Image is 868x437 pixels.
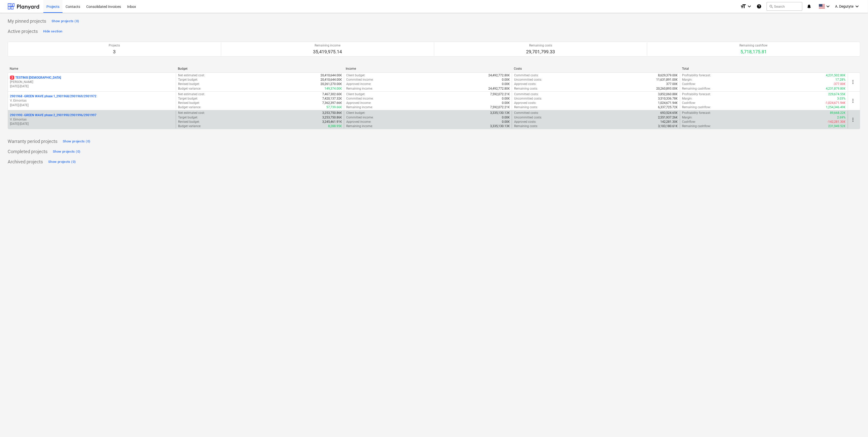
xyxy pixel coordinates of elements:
p: 29,701,799.33 [526,49,555,55]
button: Hide section [42,27,64,35]
p: -1,024,671.94€ [825,101,846,105]
div: Income [346,67,510,70]
p: Committed costs : [514,73,539,78]
p: 3,852,060.88€ [658,92,678,96]
p: Remaining costs : [514,105,538,110]
p: 7,467,302.60€ [322,92,342,96]
p: Completed projects [8,149,47,155]
p: 3,103,180.61€ [658,124,678,128]
p: Committed costs : [514,92,539,96]
p: Target budget : [178,96,198,101]
iframe: Chat Widget [842,412,868,437]
i: keyboard_arrow_down [854,3,860,9]
p: Approved income : [346,101,371,105]
p: 693,524.65€ [661,111,678,115]
p: 7,420,137.32€ [322,96,342,101]
p: Net estimated cost : [178,73,205,78]
p: 1,024,671.94€ [658,101,678,105]
p: Profitability forecast : [682,111,711,115]
p: 11,631,891.00€ [656,78,678,82]
p: Margin : [682,115,693,120]
div: Costs [514,67,678,70]
p: Remaining cashflow : [682,87,711,91]
p: Remaining costs [526,43,555,48]
p: 89,668.22€ [830,111,846,115]
p: Profitability forecast : [682,73,711,78]
p: 4,231,502.80€ [826,73,846,78]
p: 3 [109,49,120,55]
p: 24,492,772.80€ [488,73,510,78]
p: My pinned projects [8,18,46,24]
i: notifications [807,3,812,9]
div: Budget [178,67,342,70]
p: Archived projects [8,159,43,165]
p: Margin : [682,96,693,101]
button: Show projects (0) [50,17,80,25]
div: Hide section [43,29,62,34]
p: Cashflow : [682,82,696,86]
i: keyboard_arrow_down [746,3,752,9]
p: Client budget : [346,73,365,78]
p: 0.00€ [502,96,510,101]
span: more_vert [850,98,856,104]
div: Show projects (0) [53,149,80,155]
p: Client budget : [346,92,365,96]
p: 142,281.30€ [661,120,678,124]
p: 231,949.52€ [828,124,846,128]
p: Projects [109,43,120,48]
p: Revised budget : [178,120,200,124]
p: Budget variance : [178,87,201,91]
p: 20,261,270.00€ [320,82,342,86]
p: 2901968 - GREEN WAVE phase 1_2901968/2901969/2901972 [10,94,96,99]
p: 6,337,725.72€ [658,105,678,110]
i: format_size [740,3,746,9]
p: Budget variance : [178,105,201,110]
p: 57,739.66€ [326,105,342,110]
p: 5,718,175.81 [740,49,768,55]
p: Remaining income : [346,87,373,91]
p: 377.00€ [666,82,678,86]
p: 0.00€ [502,78,510,82]
p: Uncommitted costs : [514,78,542,82]
p: 3.03% [837,96,846,101]
span: more_vert [850,117,856,123]
p: 0.00€ [502,101,510,105]
p: Budget variance : [178,124,201,128]
p: Committed income : [346,78,374,82]
p: Committed income : [346,96,374,101]
p: [DATE] - [DATE] [10,122,174,126]
p: Approved income : [346,82,371,86]
p: Cashflow : [682,120,696,124]
p: 3,335,130.13€ [490,124,510,128]
p: Remaining income [313,43,342,48]
div: 2901990 -GREEN WAVE phase 2_2901990/2901996/2901997V. Eimontas[DATE]-[DATE] [10,113,174,126]
p: V. Eimontas [10,99,174,103]
p: Net estimated cost : [178,111,205,115]
p: Remaining cashflow : [682,124,711,128]
p: Margin : [682,78,693,82]
i: Knowledge base [757,3,762,9]
p: 3,510,336.78€ [658,96,678,101]
p: Client budget : [346,111,365,115]
p: 2,551,937.26€ [658,115,678,120]
p: 17.28% [836,78,846,82]
p: Remaining cashflow [740,43,768,48]
p: Uncommitted costs : [514,96,542,101]
span: 3 [10,76,14,80]
div: 3TESTINIS [DEMOGRAPHIC_DATA][PERSON_NAME][DATE]-[DATE] [10,76,174,89]
p: 2.69% [837,115,846,120]
p: 35,419,975.14 [313,49,342,55]
p: TESTINIS [DEMOGRAPHIC_DATA] [10,76,61,80]
div: Show projects (0) [48,159,76,165]
button: Show projects (0) [52,148,82,156]
i: keyboard_arrow_down [825,3,831,9]
p: 0.00€ [502,120,510,124]
p: Revised budget : [178,82,200,86]
p: 20,410,644.00€ [320,73,342,78]
p: Approved costs : [514,101,536,105]
p: 8,288.95€ [328,124,342,128]
p: 0.00€ [502,115,510,120]
p: Active projects [8,28,38,34]
button: Show projects (0) [47,158,77,166]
